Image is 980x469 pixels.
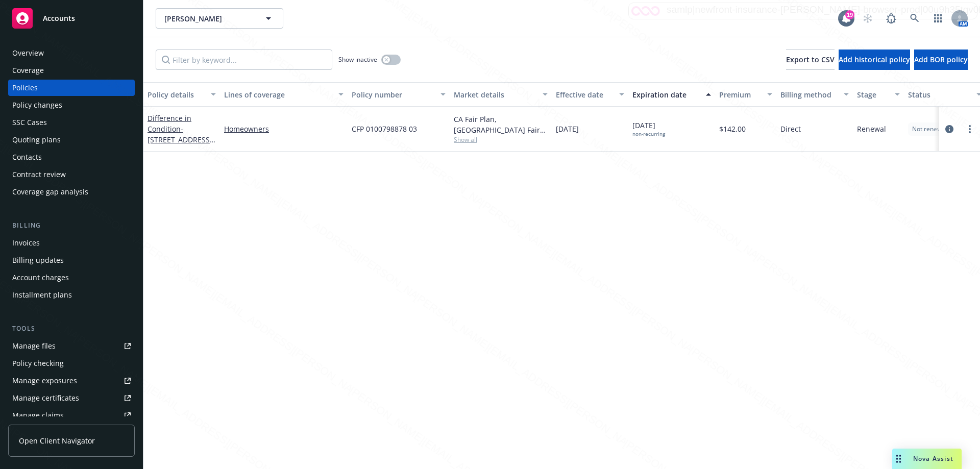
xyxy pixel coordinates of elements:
[556,124,579,134] span: [DATE]
[12,235,40,251] div: Invoices
[632,89,700,100] div: Expiration date
[8,287,135,303] a: Installment plans
[143,82,220,107] button: Policy details
[853,82,904,107] button: Stage
[12,166,66,183] div: Contract review
[454,135,548,144] span: Show all
[12,80,38,96] div: Policies
[352,89,434,100] div: Policy number
[943,123,955,135] a: circleInformation
[552,82,628,107] button: Effective date
[913,454,953,463] span: Nova Assist
[338,55,377,64] span: Show inactive
[8,149,135,165] a: Contacts
[632,120,665,137] span: [DATE]
[776,82,853,107] button: Billing method
[857,8,878,29] a: Start snowing
[164,13,253,24] span: [PERSON_NAME]
[556,89,613,100] div: Effective date
[12,407,64,424] div: Manage claims
[12,114,47,131] div: SSC Cases
[628,82,715,107] button: Expiration date
[914,55,968,64] span: Add BOR policy
[12,252,64,268] div: Billing updates
[780,89,838,100] div: Billing method
[8,252,135,268] a: Billing updates
[839,50,910,70] button: Add historical policy
[12,62,44,79] div: Coverage
[786,50,835,70] button: Export to CSV
[148,89,205,100] div: Policy details
[8,220,135,231] div: Billing
[857,89,889,100] div: Stage
[857,124,886,134] span: Renewal
[8,80,135,96] a: Policies
[912,125,950,134] span: Not renewing
[224,89,332,100] div: Lines of coverage
[43,14,75,22] span: Accounts
[632,131,665,137] div: non-recurring
[12,149,42,165] div: Contacts
[12,184,88,200] div: Coverage gap analysis
[8,114,135,131] a: SSC Cases
[12,355,64,372] div: Policy checking
[8,97,135,113] a: Policy changes
[450,82,552,107] button: Market details
[8,62,135,79] a: Coverage
[19,435,95,446] span: Open Client Navigator
[348,82,450,107] button: Policy number
[12,338,56,354] div: Manage files
[8,407,135,424] a: Manage claims
[904,8,925,29] a: Search
[8,45,135,61] a: Overview
[224,124,344,134] a: Homeowners
[928,8,948,29] a: Switch app
[148,113,212,155] a: Difference in Condition
[12,373,77,389] div: Manage exposures
[156,50,332,70] input: Filter by keyword...
[8,4,135,33] a: Accounts
[12,97,62,113] div: Policy changes
[8,355,135,372] a: Policy checking
[964,123,976,135] a: more
[12,132,61,148] div: Quoting plans
[881,8,901,29] a: Report a Bug
[148,124,215,155] span: - [STREET_ADDRESS][PERSON_NAME]
[845,10,854,19] div: 19
[908,89,970,100] div: Status
[12,390,79,406] div: Manage certificates
[8,184,135,200] a: Coverage gap analysis
[8,338,135,354] a: Manage files
[454,114,548,135] div: CA Fair Plan, [GEOGRAPHIC_DATA] Fair plan
[352,124,417,134] span: CFP 0100798878 03
[220,82,348,107] button: Lines of coverage
[719,89,761,100] div: Premium
[719,124,746,134] span: $142.00
[8,166,135,183] a: Contract review
[8,269,135,286] a: Account charges
[8,324,135,334] div: Tools
[914,50,968,70] button: Add BOR policy
[156,8,283,29] button: [PERSON_NAME]
[12,287,72,303] div: Installment plans
[8,235,135,251] a: Invoices
[454,89,536,100] div: Market details
[12,45,44,61] div: Overview
[892,449,905,469] div: Drag to move
[8,373,135,389] a: Manage exposures
[12,269,69,286] div: Account charges
[8,390,135,406] a: Manage certificates
[839,55,910,64] span: Add historical policy
[786,55,835,64] span: Export to CSV
[892,449,962,469] button: Nova Assist
[780,124,801,134] span: Direct
[8,132,135,148] a: Quoting plans
[715,82,776,107] button: Premium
